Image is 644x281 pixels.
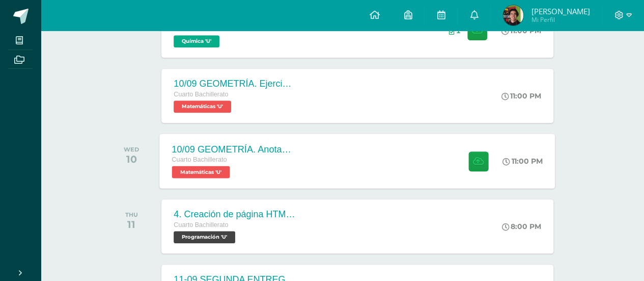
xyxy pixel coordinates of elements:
div: 10/09 GEOMETRÍA. Anotaciones y análisis. [172,144,295,155]
div: 4. Creación de página HTML - CEEV [174,209,296,220]
div: 11 [125,218,138,231]
div: 8:00 PM [502,222,541,231]
span: Química 'U' [174,35,219,47]
div: THU [125,211,138,218]
span: Matemáticas 'U' [174,100,231,113]
div: WED [124,146,139,153]
div: 10 [124,153,139,165]
span: 1 [456,27,460,35]
span: [PERSON_NAME] [531,6,590,16]
span: Matemáticas 'U' [172,166,230,178]
span: Mi Perfil [531,15,590,24]
img: b1b5c3d4f8297bb08657cb46f4e7b43e.png [503,5,523,25]
div: 11:00 PM [501,91,541,100]
span: Programación 'U' [174,231,235,243]
div: 10/09 GEOMETRÍA. Ejercicio 2 (4U) [174,79,296,89]
span: Cuarto Bachillerato [174,221,228,228]
span: Cuarto Bachillerato [174,91,228,98]
div: 11:00 PM [503,157,543,166]
span: Cuarto Bachillerato [172,156,227,163]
